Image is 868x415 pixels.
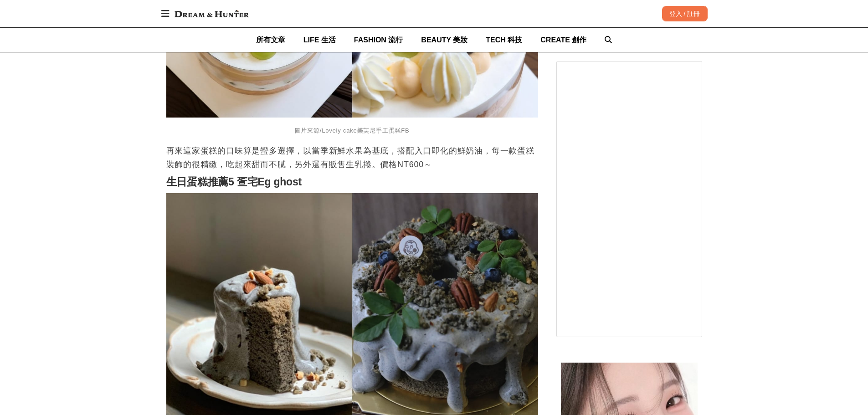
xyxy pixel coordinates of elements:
a: FASHION 流行 [354,28,403,52]
p: 再來這家蛋糕的口味算是蠻多選擇，以當季新鮮水果為基底，搭配入口即化的鮮奶油，每一款蛋糕裝飾的很精緻，吃起來甜而不膩，另外還有販售生乳捲。價格NT600～ [166,144,538,171]
span: LIFE 生活 [303,36,336,44]
a: TECH 科技 [486,28,522,52]
span: TECH 科技 [486,36,522,44]
span: CREATE 創作 [540,36,586,44]
a: CREATE 創作 [540,28,586,52]
strong: 生日蛋糕推薦5 疍宅Eg ghost [166,176,302,188]
span: 所有文章 [256,36,285,44]
span: FASHION 流行 [354,36,403,44]
a: 所有文章 [256,28,285,52]
img: Dream & Hunter [170,5,253,22]
a: BEAUTY 美妝 [421,28,467,52]
a: LIFE 生活 [303,28,336,52]
span: BEAUTY 美妝 [421,36,467,44]
span: 圖片來源/Lovely cake樂芙尼手工蛋糕FB [295,127,410,134]
div: 登入 / 註冊 [662,6,708,21]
